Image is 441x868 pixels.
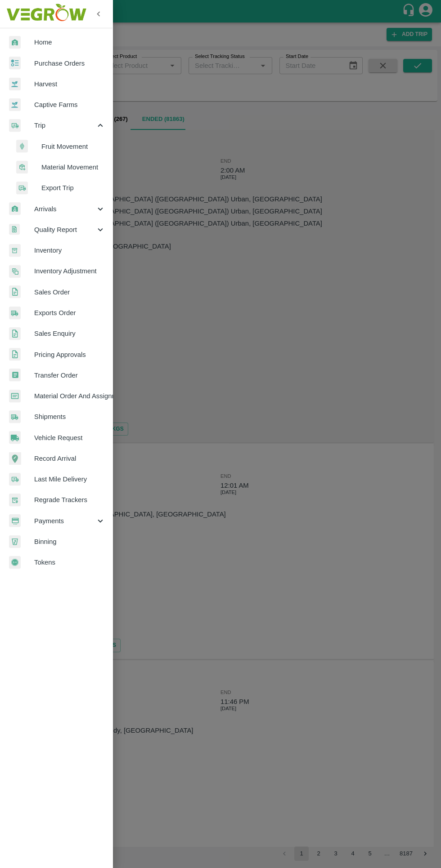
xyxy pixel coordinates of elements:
img: sales [9,327,21,340]
span: Sales Order [34,287,105,297]
span: Tokens [34,557,105,567]
span: Harvest [34,79,105,89]
span: Export Trip [41,183,105,193]
span: Captive Farms [34,100,105,110]
img: fruit [16,140,28,153]
span: Arrivals [34,204,95,214]
span: Payments [34,516,95,526]
img: sales [9,285,21,298]
span: Vehicle Request [34,433,105,443]
img: sales [9,348,21,361]
span: Fruit Movement [41,142,105,151]
span: Sales Enquiry [34,329,105,338]
span: Material Movement [41,162,105,172]
img: whTransfer [9,369,21,382]
span: Purchase Orders [34,58,105,68]
img: recordArrival [9,452,21,465]
img: whArrival [9,36,21,49]
span: Inventory [34,245,105,255]
img: centralMaterial [9,390,21,403]
span: Record Arrival [34,454,105,463]
span: Home [34,37,105,47]
a: deliveryExport Trip [7,178,112,198]
span: Inventory Adjustment [34,266,105,276]
img: delivery [9,473,21,486]
img: whArrival [9,202,21,215]
img: inventory [9,265,21,278]
img: reciept [9,57,21,70]
a: materialMaterial Movement [7,157,112,178]
span: Regrade Trackers [34,495,105,505]
img: shipments [9,307,21,320]
img: whInventory [9,244,21,257]
span: Pricing Approvals [34,350,105,360]
img: payment [9,514,21,527]
img: bin [9,535,21,548]
a: fruitFruit Movement [7,136,112,157]
span: Last Mile Delivery [34,474,105,484]
span: Transfer Order [34,370,105,380]
span: Quality Report [34,225,95,235]
img: material [16,160,28,174]
img: delivery [9,119,21,132]
img: shipments [9,410,21,423]
img: harvest [9,77,21,91]
span: Trip [34,120,95,130]
span: Shipments [34,412,105,422]
img: whTracker [9,494,21,507]
span: Binning [34,537,105,547]
img: qualityReport [9,224,20,235]
img: harvest [9,98,21,111]
img: tokens [9,556,21,569]
img: vehicle [9,431,21,444]
span: Exports Order [34,308,105,318]
img: delivery [16,182,28,195]
span: Material Order And Assignment [34,391,105,401]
